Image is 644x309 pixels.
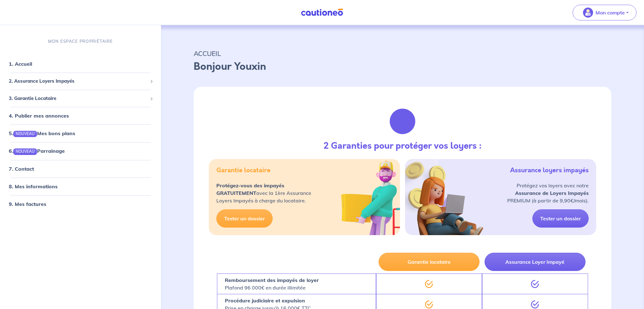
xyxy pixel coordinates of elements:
h3: 2 Garanties pour protéger vos loyers : [324,141,482,152]
p: ACCUEIL [194,48,611,59]
img: justif-loupe [386,104,419,138]
a: 9. Mes factures [9,201,46,207]
div: 1. Accueil [3,58,158,70]
p: Protégez vos loyers avec notre PREMIUM (à partir de 9,90€/mois). [507,182,589,204]
a: Tester un dossier [532,209,589,228]
strong: Remboursement des impayés de loyer [225,277,319,283]
a: 1. Accueil [9,61,32,67]
h5: Assurance loyers impayés [510,167,589,174]
p: avec la 1ère Assurance Loyers Impayés à charge du locataire. [216,182,311,204]
a: 7. Contact [9,166,34,172]
strong: Procédure judiciaire et expulsion [225,297,305,304]
a: 6.NOUVEAUParrainage [9,148,65,154]
div: 3. Garantie Locataire [3,92,158,105]
div: 6.NOUVEAUParrainage [3,145,158,157]
div: 2. Assurance Loyers Impayés [3,75,158,87]
span: 3. Garantie Locataire [9,95,147,102]
strong: Assurance de Loyers Impayés [515,190,589,196]
p: Plafond 96 000€ en durée illimitée [225,276,319,291]
img: Cautioneo [298,8,346,16]
div: 9. Mes factures [3,198,158,210]
div: 5.NOUVEAUMes bons plans [3,127,158,140]
h5: Garantie locataire [216,167,270,174]
button: Garantie locataire [379,253,480,271]
div: 4. Publier mes annonces [3,109,158,122]
p: Mon compte [596,9,625,16]
button: illu_account_valid_menu.svgMon compte [573,5,636,20]
div: 7. Contact [3,163,158,175]
div: 8. Mes informations [3,180,158,193]
a: Tester un dossier [216,209,273,228]
span: 2. Assurance Loyers Impayés [9,78,147,85]
img: illu_account_valid_menu.svg [583,8,593,18]
a: 4. Publier mes annonces [9,113,69,119]
p: Bonjour Youxin [194,59,611,74]
a: 8. Mes informations [9,183,58,190]
p: MON ESPACE PROPRIÉTAIRE [48,38,113,44]
strong: Protégez-vous des impayés GRATUITEMENT [216,182,284,196]
a: 5.NOUVEAUMes bons plans [9,130,75,136]
button: Assurance Loyer Impayé [485,253,586,271]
